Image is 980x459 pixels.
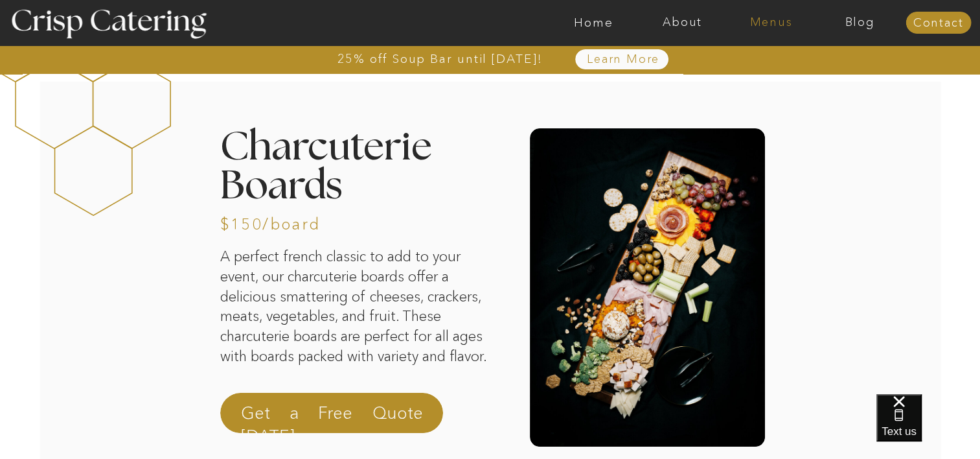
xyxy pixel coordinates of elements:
iframe: podium webchat widget bubble [876,394,980,459]
a: Learn More [557,53,690,66]
a: About [638,16,727,29]
a: 25% off Soup Bar until [DATE]! [291,53,589,65]
p: A perfect french classic to add to your event, our charcuterie boards offer a delicious smatterin... [220,247,493,382]
a: Menus [727,16,815,29]
h3: $150/board [220,217,294,229]
a: Get a Free Quote [DATE] [241,401,423,432]
a: Contact [906,17,971,30]
h2: Charcuterie Boards [220,128,524,163]
a: Blog [815,16,904,29]
a: Home [549,16,638,29]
